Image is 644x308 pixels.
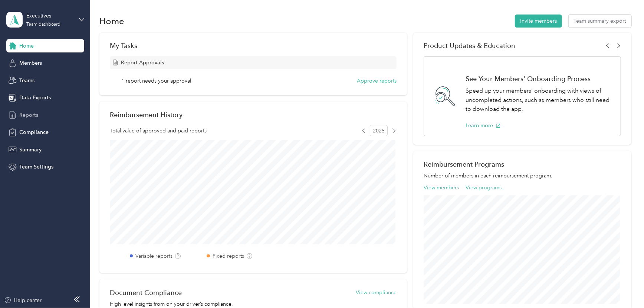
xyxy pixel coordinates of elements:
[121,77,191,85] span: 1 report needs your approval
[121,59,164,67] span: Report Approvals
[357,77,397,85] button: Approve reports
[466,86,612,114] p: Speed up your members' onboarding with views of uncompleted actions, such as members who still ne...
[424,172,621,180] p: Number of members in each reimbursement program.
[19,42,34,50] span: Home
[370,125,388,136] span: 2025
[424,160,621,168] h2: Reimbursement Programs
[19,146,42,154] span: Summary
[356,289,397,296] button: View compliance
[424,42,515,49] span: Product Updates & Education
[19,59,42,67] span: Members
[213,252,244,260] label: Fixed reports
[569,15,631,28] button: Team summary export
[110,289,182,296] h2: Document Compliance
[424,184,459,192] button: View members
[99,17,124,25] h1: Home
[110,111,183,119] h2: Reimbursement History
[602,266,644,308] iframe: Everlance-gr Chat Button Frame
[110,42,397,49] div: My Tasks
[515,15,562,28] button: Invite members
[19,94,51,102] span: Data Exports
[466,184,502,192] button: View programs
[466,75,612,83] h1: See Your Members' Onboarding Process
[19,111,38,119] span: Reports
[26,12,73,20] div: Executives
[19,128,49,136] span: Compliance
[19,163,53,171] span: Team Settings
[110,300,397,308] p: High level insights from on your driver’s compliance.
[26,22,60,27] div: Team dashboard
[110,127,207,135] span: Total value of approved and paid reports
[4,296,42,304] button: Help center
[466,122,501,129] button: Learn more
[19,77,34,84] span: Teams
[135,252,172,260] label: Variable reports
